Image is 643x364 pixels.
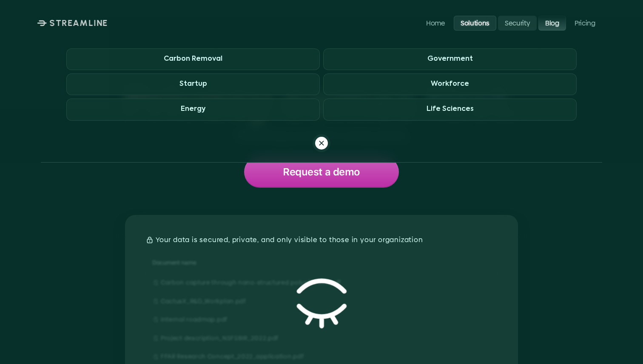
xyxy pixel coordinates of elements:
p: Project description_NSFSBIR_2022.pdf [161,334,491,343]
p: Document name [152,258,196,267]
a: Startup [66,73,320,95]
a: Carbon Removal [66,48,320,70]
h3: Energy [181,105,205,113]
h3: Workforce [431,80,469,88]
p: Blog [546,19,560,27]
p: Solutions [461,19,489,27]
a: Home [419,15,452,30]
p: STREAMLINE [49,18,108,28]
h3: Carbon Removal [164,55,222,63]
a: STREAMLINE [37,18,108,28]
p: FFAR Research Concept_2022_application.pdf [161,353,491,361]
p: CactusX_R&D_Workplan.pdf [161,297,491,306]
p: Internal roadmap.pdf [161,316,491,324]
a: Energy [66,99,320,120]
p: Request a demo [283,166,360,178]
a: Workforce [323,73,577,95]
a: Pricing [568,15,602,30]
a: Life Sciences [323,99,577,120]
p: Home [426,19,445,27]
h3: Startup [179,80,207,88]
p: Your data is secured, private, and only visible to those in your organization [156,235,498,245]
p: Pricing [575,19,595,27]
p: Carbon capture through nano-structured polyefin film.pdf [161,279,491,287]
a: Request a demo [244,156,399,188]
a: Government [323,48,577,70]
a: Security [498,15,537,30]
p: Security [505,19,530,27]
h3: Life Sciences [427,105,474,113]
h3: Government [427,55,473,63]
a: Blog [539,15,566,30]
